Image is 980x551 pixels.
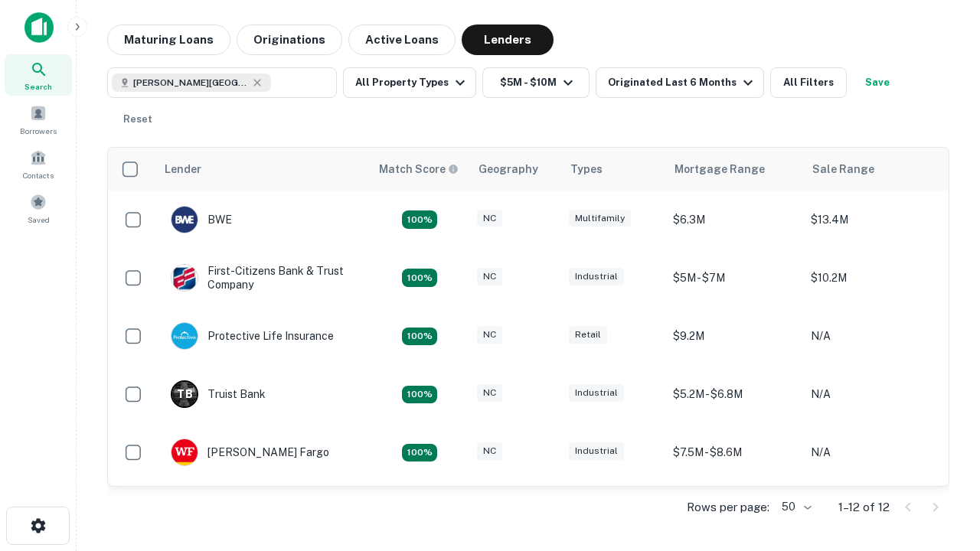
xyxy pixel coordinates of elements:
[482,67,590,98] button: $5M - $10M
[570,160,603,178] div: Types
[379,161,456,178] h6: Match Score
[402,328,437,346] div: Matching Properties: 2, hasApolloMatch: undefined
[469,148,561,191] th: Geography
[569,210,631,227] div: Multifamily
[776,496,814,518] div: 50
[803,191,941,249] td: $13.4M
[171,207,198,233] img: picture
[171,380,266,408] div: Truist Bank
[343,67,476,98] button: All Property Types
[561,148,665,191] th: Types
[665,365,803,423] td: $5.2M - $6.8M
[665,423,803,481] td: $7.5M - $8.6M
[171,264,354,292] div: First-citizens Bank & Trust Company
[113,104,162,135] button: Reset
[665,191,803,249] td: $6.3M
[165,160,201,178] div: Lender
[812,160,874,178] div: Sale Range
[903,429,980,502] iframe: Chat Widget
[171,206,232,233] div: BWE
[477,442,502,460] div: NC
[477,268,502,285] div: NC
[596,67,764,98] button: Originated Last 6 Months
[370,148,469,191] th: Capitalize uses an advanced AI algorithm to match your search with the best lender. The match sco...
[402,386,437,404] div: Matching Properties: 3, hasApolloMatch: undefined
[5,54,72,96] a: Search
[402,269,437,287] div: Matching Properties: 2, hasApolloMatch: undefined
[107,24,230,55] button: Maturing Loans
[5,187,72,229] a: Saved
[462,24,554,55] button: Lenders
[28,214,50,226] span: Saved
[24,12,54,43] img: capitalize-icon.png
[665,249,803,307] td: $5M - $7M
[477,384,502,402] div: NC
[665,148,803,191] th: Mortgage Range
[803,365,941,423] td: N/A
[803,481,941,540] td: N/A
[133,76,248,90] span: [PERSON_NAME][GEOGRAPHIC_DATA], [GEOGRAPHIC_DATA]
[348,24,456,55] button: Active Loans
[5,143,72,184] a: Contacts
[608,73,757,92] div: Originated Last 6 Months
[477,326,502,344] div: NC
[171,265,198,291] img: picture
[569,442,624,460] div: Industrial
[155,148,370,191] th: Lender
[838,498,890,517] p: 1–12 of 12
[687,498,769,517] p: Rows per page:
[479,160,538,178] div: Geography
[569,326,607,344] div: Retail
[803,148,941,191] th: Sale Range
[24,80,52,93] span: Search
[803,307,941,365] td: N/A
[665,481,803,540] td: $8.8M
[665,307,803,365] td: $9.2M
[177,386,192,403] p: T B
[171,439,329,466] div: [PERSON_NAME] Fargo
[770,67,847,98] button: All Filters
[477,210,502,227] div: NC
[803,423,941,481] td: N/A
[402,444,437,462] div: Matching Properties: 2, hasApolloMatch: undefined
[402,210,437,229] div: Matching Properties: 2, hasApolloMatch: undefined
[379,161,459,178] div: Capitalize uses an advanced AI algorithm to match your search with the best lender. The match sco...
[23,169,54,181] span: Contacts
[171,323,198,349] img: picture
[5,99,72,140] a: Borrowers
[569,384,624,402] div: Industrial
[171,322,334,350] div: Protective Life Insurance
[803,249,941,307] td: $10.2M
[171,439,198,465] img: picture
[569,268,624,285] div: Industrial
[237,24,342,55] button: Originations
[20,125,57,137] span: Borrowers
[853,67,902,98] button: Save your search to get updates of matches that match your search criteria.
[675,160,765,178] div: Mortgage Range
